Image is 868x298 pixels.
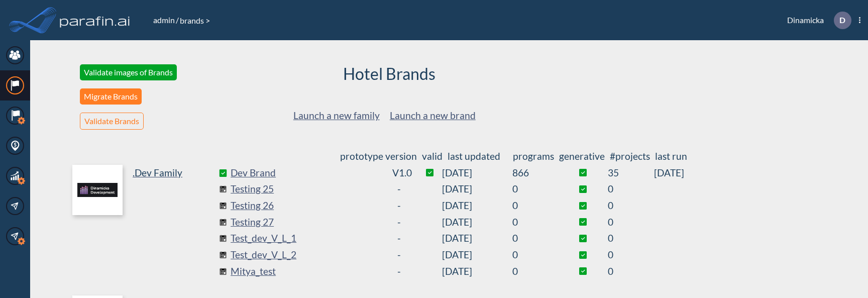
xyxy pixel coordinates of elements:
[839,16,845,25] p: D
[220,235,227,242] img: comingSoon
[608,197,654,214] sapn: 0
[58,10,132,30] img: logo
[512,181,558,197] sapn: 0
[392,214,406,231] div: -
[442,230,512,247] span: [DATE]
[513,150,554,162] span: programs
[231,263,381,280] a: Mitya_test
[442,197,512,214] span: [DATE]
[392,181,406,197] div: -
[608,263,654,280] sapn: 0
[392,230,406,247] div: -
[343,64,436,83] h2: Hotel Brands
[512,197,558,214] sapn: 0
[655,150,687,162] span: last run
[512,230,558,247] sapn: 0
[231,247,381,263] a: Test_dev_V_L_2
[231,230,381,247] a: Test_dev_V_L_1
[231,214,381,231] a: Testing 27
[72,165,123,215] img: logo
[392,263,406,280] div: -
[512,247,558,263] sapn: 0
[442,214,512,231] span: [DATE]
[608,230,654,247] sapn: 0
[512,165,558,181] sapn: 866
[559,150,605,162] span: generative
[152,15,176,25] a: admin
[608,165,654,181] sapn: 35
[220,268,227,275] img: comingSoon
[133,165,182,181] p: .Dev Family
[442,263,512,280] span: [DATE]
[80,88,142,105] button: Migrate Brands
[80,64,177,80] button: Validate images of Brands
[179,16,211,25] span: brands >
[392,197,406,214] div: -
[512,214,558,231] sapn: 0
[231,197,381,214] a: Testing 26
[654,165,684,181] span: [DATE]
[392,247,406,263] div: -
[610,150,650,162] span: #projects
[390,110,476,121] a: Launch a new brand
[220,185,227,193] img: comingSoon
[608,247,654,263] sapn: 0
[512,263,558,280] sapn: 0
[220,202,227,210] img: comingSoon
[608,181,654,197] sapn: 0
[220,251,227,259] img: comingSoon
[231,165,381,181] a: Dev Brand
[72,165,223,279] a: .Dev Family
[231,181,381,197] a: Testing 25
[392,165,406,181] div: v1.0
[422,150,443,162] span: valid
[442,181,512,197] span: [DATE]
[220,219,227,226] img: comingSoon
[293,110,380,121] a: Launch a new family
[448,150,500,162] span: last updated
[772,12,860,29] div: Dinamicka
[442,247,512,263] span: [DATE]
[608,214,654,231] sapn: 0
[340,150,417,162] span: prototype version
[80,113,144,130] button: Validate Brands
[442,165,512,181] span: [DATE]
[152,14,179,26] li: /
